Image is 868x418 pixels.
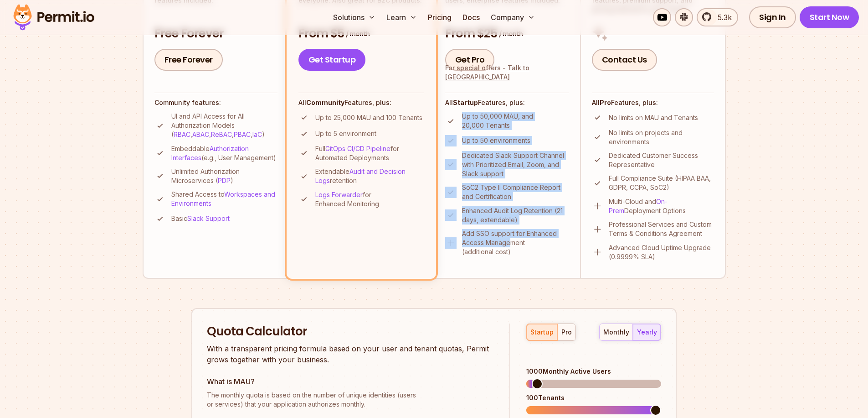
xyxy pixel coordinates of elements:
a: Authorization Interfaces [171,145,249,162]
p: Professional Services and Custom Terms & Conditions Agreement [609,220,714,238]
p: Up to 25,000 MAU and 100 Tenants [315,113,422,122]
strong: Pro [600,99,611,106]
p: Up to 5 environment [315,129,376,138]
h4: All Features, plus: [592,98,714,107]
div: 100 Tenants [526,393,661,402]
a: PDP [218,177,231,184]
span: The monthly quota is based on the number of unique identities (users [207,391,493,400]
p: UI and API Access for All Authorization Models ( , , , , ) [171,112,277,139]
a: Sign In [749,6,796,28]
h3: What is MAU? [207,376,493,387]
strong: Community [306,99,344,106]
button: Solutions [329,8,379,26]
p: Multi-Cloud and Deployment Options [609,197,714,215]
a: On-Prem [609,198,668,214]
p: Shared Access to [171,190,277,208]
h4: Community features: [154,98,277,107]
a: Contact Us [592,49,657,71]
p: Extendable retention [315,167,424,185]
h4: All Features, plus: [298,98,424,107]
a: Free Forever [154,49,223,71]
a: Start Now [800,6,859,28]
div: 1000 Monthly Active Users [526,367,661,376]
p: Unlimited Authorization Microservices ( ) [171,167,277,185]
p: No limits on projects and environments [609,128,714,146]
p: Dedicated Slack Support Channel with Prioritized Email, Zoom, and Slack support [462,151,569,178]
p: Embeddable (e.g., User Management) [171,144,277,162]
p: or services) that your application authorizes monthly. [207,391,493,409]
p: Full for Automated Deployments [315,144,424,162]
button: Learn [383,8,421,26]
button: Company [487,8,539,26]
strong: Startup [453,99,478,106]
a: PBAC [234,131,251,138]
a: 5.3k [697,8,738,26]
p: Dedicated Customer Success Representative [609,151,714,169]
img: Permit logo [9,2,98,33]
a: IaC [252,131,262,138]
h2: Quota Calculator [207,324,493,340]
p: Full Compliance Suite (HIPAA BAA, GDPR, CCPA, SoC2) [609,174,714,192]
p: Basic [171,214,230,223]
p: Up to 50,000 MAU, and 20,000 Tenants [462,112,569,130]
a: Audit and Decision Logs [315,167,406,184]
p: Up to 50 environments [462,136,530,145]
p: Enhanced Audit Log Retention (21 days, extendable) [462,206,569,225]
a: GitOps CI/CD Pipeline [325,145,390,152]
a: ReBAC [211,131,232,138]
a: Docs [459,8,483,26]
p: With a transparent pricing formula based on your user and tenant quotas, Permit grows together wi... [207,343,493,365]
a: Get Pro [445,49,495,71]
a: Pricing [424,8,455,26]
a: RBAC [174,131,190,138]
div: monthly [603,328,629,337]
a: ABAC [192,131,209,138]
a: Slack Support [187,214,230,222]
p: SoC2 Type II Compliance Report and Certification [462,183,569,201]
h4: All Features, plus: [445,98,569,107]
span: 5.3k [712,12,732,23]
a: Get Startup [298,49,366,71]
p: Advanced Cloud Uptime Upgrade (0.9999% SLA) [609,243,714,261]
div: For special offers - [445,63,569,82]
a: Logs Forwarder [315,191,363,199]
p: for Enhanced Monitoring [315,190,424,209]
p: Add SSO support for Enhanced Access Management (additional cost) [462,229,569,256]
div: pro [561,328,572,337]
p: No limits on MAU and Tenants [609,113,698,122]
